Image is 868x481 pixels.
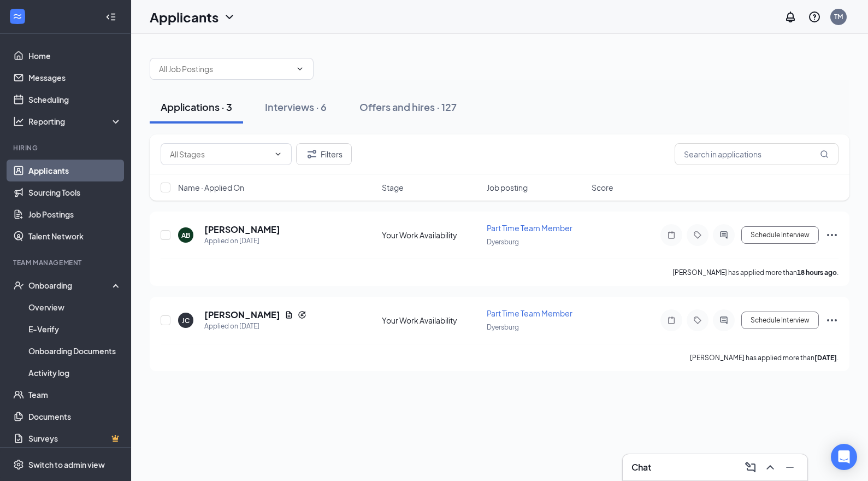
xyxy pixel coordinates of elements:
[741,312,819,329] button: Schedule Interview
[13,143,120,152] div: Hiring
[204,309,280,321] h5: [PERSON_NAME]
[382,230,480,241] div: Your Work Availability
[161,100,232,114] div: Applications · 3
[797,268,837,277] b: 18 hours ago
[28,280,113,291] div: Onboarding
[382,182,404,193] span: Stage
[487,323,519,331] span: Dyersburg
[665,316,678,325] svg: Note
[28,225,122,247] a: Talent Network
[631,461,651,473] h3: Chat
[178,182,244,193] span: Name · Applied On
[825,228,839,242] svg: Ellipses
[487,182,528,193] span: Job posting
[781,459,799,476] button: Minimize
[28,318,122,340] a: E-Verify
[691,231,704,239] svg: Tag
[672,268,839,277] p: [PERSON_NAME] has applied more than .
[783,461,796,474] svg: Minimize
[296,64,304,73] svg: ChevronDown
[204,224,280,236] h5: [PERSON_NAME]
[784,10,797,24] svg: Notifications
[159,63,291,75] input: All Job Postings
[28,89,122,110] a: Scheduling
[12,11,23,22] svg: WorkstreamLogo
[28,459,105,470] div: Switch to admin view
[13,116,24,127] svg: Analysis
[13,258,120,267] div: Team Management
[741,226,819,244] button: Schedule Interview
[181,231,190,240] div: AB
[28,406,122,427] a: Documents
[717,231,730,239] svg: ActiveChat
[28,160,122,181] a: Applicants
[204,236,280,247] div: Applied on [DATE]
[487,223,572,233] span: Part Time Team Member
[690,353,839,362] p: [PERSON_NAME] has applied more than .
[814,354,837,362] b: [DATE]
[820,150,829,159] svg: MagnifyingGlass
[204,321,306,332] div: Applied on [DATE]
[665,231,678,239] svg: Note
[28,203,122,225] a: Job Postings
[691,316,704,325] svg: Tag
[296,143,352,165] button: Filter Filters
[170,148,269,160] input: All Stages
[285,310,293,319] svg: Document
[13,280,24,291] svg: UserCheck
[28,45,122,67] a: Home
[223,10,236,24] svg: ChevronDown
[13,459,24,470] svg: Settings
[105,11,116,22] svg: Collapse
[182,316,190,325] div: JC
[808,10,821,24] svg: QuestionInfo
[28,340,122,362] a: Onboarding Documents
[487,238,519,246] span: Dyersburg
[28,362,122,384] a: Activity log
[28,296,122,318] a: Overview
[764,461,777,474] svg: ChevronUp
[744,461,757,474] svg: ComposeMessage
[592,182,613,193] span: Score
[834,12,843,21] div: TM
[675,143,839,165] input: Search in applications
[28,116,122,127] div: Reporting
[382,315,480,326] div: Your Work Availability
[150,8,219,26] h1: Applicants
[28,384,122,406] a: Team
[274,150,282,159] svg: ChevronDown
[742,459,759,476] button: ComposeMessage
[28,181,122,203] a: Sourcing Tools
[761,459,779,476] button: ChevronUp
[717,316,730,325] svg: ActiveChat
[487,308,572,318] span: Part Time Team Member
[28,67,122,89] a: Messages
[305,148,318,161] svg: Filter
[825,314,839,327] svg: Ellipses
[359,100,457,114] div: Offers and hires · 127
[265,100,327,114] div: Interviews · 6
[831,444,857,470] div: Open Intercom Messenger
[298,310,306,319] svg: Reapply
[28,427,122,449] a: SurveysCrown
